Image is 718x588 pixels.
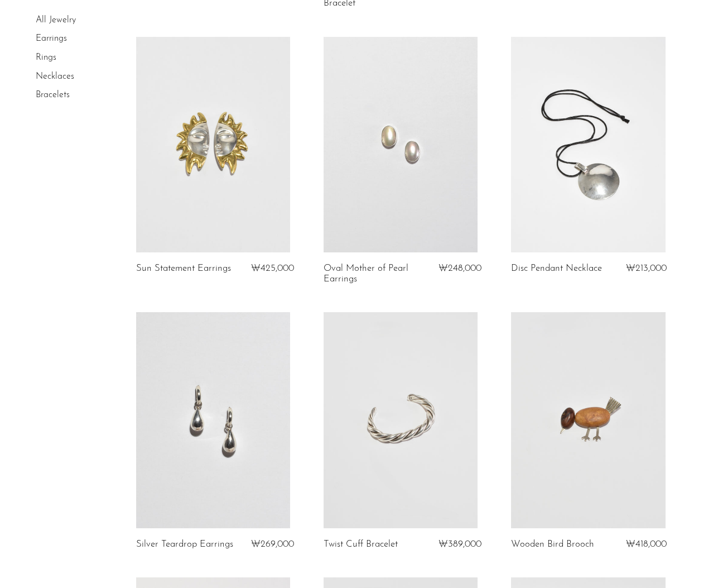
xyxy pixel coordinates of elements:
[438,539,481,549] span: ₩389,000
[36,16,76,25] a: All Jewelry
[251,539,294,549] span: ₩269,000
[324,539,398,549] a: Twist Cuff Bracelet
[36,90,70,99] a: Bracelets
[626,539,667,549] span: ₩418,000
[136,264,231,274] a: Sun Statement Earrings
[324,264,425,284] a: Oval Mother of Pearl Earrings
[36,35,67,44] a: Earrings
[36,53,56,62] a: Rings
[36,72,74,81] a: Necklaces
[251,264,294,273] span: ₩425,000
[438,264,481,273] span: ₩248,000
[511,264,601,274] a: Disc Pendant Necklace
[136,539,233,549] a: Silver Teardrop Earrings
[626,264,667,273] span: ₩213,000
[511,539,594,549] a: Wooden Bird Brooch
